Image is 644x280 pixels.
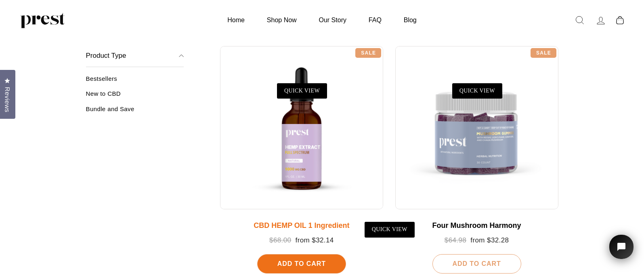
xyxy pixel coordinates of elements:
[452,83,502,99] a: QUICK VIEW
[394,12,427,28] a: Blog
[395,46,558,273] a: Four Mushroom Harmony $64.98 from $32.28 Add To Cart
[86,44,184,67] button: Product Type
[269,236,291,244] span: $68.00
[217,12,426,28] ul: Primary
[277,260,326,267] span: Add To Cart
[2,87,13,112] span: Reviews
[452,260,501,267] span: Add To Cart
[228,236,375,245] div: from $32.14
[599,223,644,280] iframe: Tidio Chat
[403,236,550,245] div: from $32.28
[257,12,307,28] a: Shop Now
[403,221,550,230] div: Four Mushroom Harmony
[355,48,381,58] div: Sale
[20,12,65,28] img: PREST ORGANICS
[86,105,184,118] a: Bundle and Save
[445,236,466,244] span: $64.98
[86,90,184,103] a: New to CBD
[277,83,327,99] a: QUICK VIEW
[365,222,415,237] a: QUICK VIEW
[220,46,383,273] a: CBD HEMP OIL 1 Ingredient $68.00 from $32.14 Add To Cart
[228,221,375,230] div: CBD HEMP OIL 1 Ingredient
[309,12,357,28] a: Our Story
[531,48,556,58] div: Sale
[217,12,255,28] a: Home
[86,75,184,88] a: Bestsellers
[359,12,392,28] a: FAQ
